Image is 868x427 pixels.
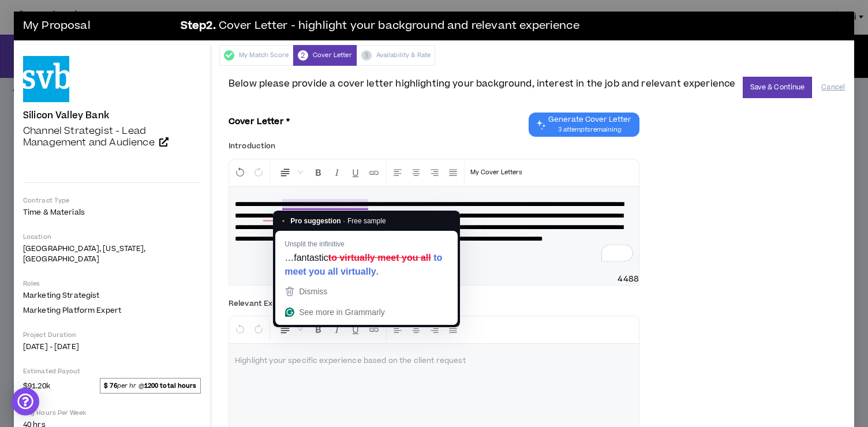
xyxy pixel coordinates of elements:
[219,45,293,66] div: My Match Score
[328,319,346,340] button: Format Italics
[548,125,631,134] span: 3 attempts remaining
[23,124,155,149] span: Channel Strategist - Lead Management and Audience
[12,388,39,415] div: Open Intercom Messenger
[23,207,201,218] p: Time & Materials
[219,18,579,35] span: Cover Letter - highlight your background and relevant experience
[229,77,735,91] span: Below please provide a cover letter highlighting your background, interest in the job and relevan...
[470,167,522,178] p: My Cover Letters
[743,77,813,98] button: Save & Continue
[23,110,109,121] h4: Silicon Valley Bank
[23,290,99,301] span: Marketing Strategist
[250,162,267,183] button: Redo
[229,137,275,155] label: Introduction
[23,125,201,148] a: Channel Strategist - Lead Management and Audience
[821,77,845,98] button: Cancel
[229,117,290,127] h3: Cover Letter *
[347,162,364,183] button: Format Underline
[426,319,443,340] button: Right Align
[23,233,201,241] p: Location
[231,319,249,340] button: Undo
[23,305,121,316] span: Marketing Platform Expert
[618,274,639,285] span: 4488
[389,319,406,340] button: Left Align
[231,162,249,183] button: Undo
[229,187,639,274] div: To enrich screen reader interactions, please activate Accessibility in Grammarly extension settings
[389,162,406,183] button: Left Align
[23,244,201,264] p: [GEOGRAPHIC_DATA], [US_STATE], [GEOGRAPHIC_DATA]
[23,14,173,38] h3: My Proposal
[444,319,462,340] button: Justify Align
[347,319,364,340] button: Format Underline
[426,162,443,183] button: Right Align
[181,18,216,35] b: Step 2 .
[365,319,383,340] button: Insert Link
[104,381,117,390] strong: $ 76
[23,409,201,417] p: Avg Hours Per Week
[444,162,462,183] button: Justify Align
[310,162,327,183] button: Format Bold
[365,162,383,183] button: Insert Link
[529,113,639,137] button: Chat GPT Cover Letter
[467,162,526,183] button: Template
[328,162,346,183] button: Format Italics
[100,378,201,393] span: per hr @
[229,294,306,313] label: Relevant Experience
[407,319,425,340] button: Center Align
[250,319,267,340] button: Redo
[407,162,425,183] button: Center Align
[23,379,50,392] span: $91.20k
[23,342,201,352] p: [DATE] - [DATE]
[548,115,631,124] span: Generate Cover Letter
[310,319,327,340] button: Format Bold
[23,367,201,376] p: Estimated Payout
[144,381,197,390] strong: 1200 total hours
[23,196,201,205] p: Contract Type
[23,331,201,339] p: Project Duration
[23,279,201,288] p: Roles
